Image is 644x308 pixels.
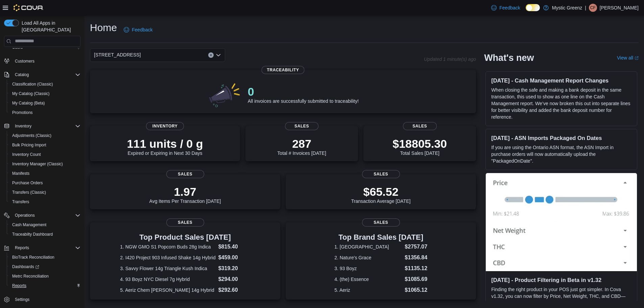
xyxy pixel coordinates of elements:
[149,185,221,204] div: Avg Items Per Transaction [DATE]
[9,282,80,290] span: Reports
[12,211,80,219] span: Operations
[15,123,31,129] span: Inventory
[12,100,45,106] span: My Catalog (Beta)
[405,254,427,262] dd: $1356.84
[7,79,83,89] button: Classification (Classic)
[12,91,50,96] span: My Catalog (Classic)
[351,185,411,198] p: $65.52
[218,286,250,294] dd: $292.60
[7,197,83,207] button: Transfers
[334,243,402,250] dt: 1. [GEOGRAPHIC_DATA]
[7,253,83,262] button: BioTrack Reconciliation
[7,169,83,178] button: Manifests
[12,161,63,167] span: Inventory Manager (Classic)
[9,253,80,261] span: BioTrack Reconciliation
[590,4,596,12] span: CF
[491,77,631,84] h3: [DATE] - Cash Management Report Changes
[9,99,48,107] a: My Catalog (Beta)
[15,297,29,302] span: Settings
[392,137,447,156] div: Total Sales [DATE]
[12,171,29,176] span: Manifests
[424,56,476,62] p: Updated 1 minute(s) ago
[9,198,32,206] a: Transfers
[218,254,250,262] dd: $459.00
[334,276,402,283] dt: 4. (the) Essence
[9,141,80,149] span: Bulk Pricing Import
[12,71,80,79] span: Catalog
[12,283,26,288] span: Reports
[7,230,83,239] button: Traceabilty Dashboard
[218,275,250,283] dd: $294.00
[166,218,204,227] span: Sales
[7,159,83,169] button: Inventory Manager (Classic)
[120,276,216,283] dt: 4. 93 Boyz NYC Diesel 7g Hybrid
[405,286,427,294] dd: $1065.12
[9,188,49,196] a: Transfers (Classic)
[15,58,34,64] span: Customers
[7,150,83,159] button: Inventory Count
[405,264,427,273] dd: $1135.12
[334,265,402,272] dt: 3. 93 Boyz
[362,170,400,178] span: Sales
[499,4,520,11] span: Feedback
[600,4,639,12] p: [PERSON_NAME]
[12,244,32,252] button: Reports
[12,274,49,279] span: Metrc Reconciliation
[9,90,52,98] a: My Catalog (Classic)
[12,57,80,65] span: Customers
[9,169,80,177] span: Manifests
[9,150,44,159] a: Inventory Count
[362,218,400,227] span: Sales
[12,180,43,186] span: Purchase Orders
[334,254,402,261] dt: 2. Nature's Grace
[218,264,250,273] dd: $319.20
[15,72,29,77] span: Catalog
[1,56,83,66] button: Customers
[9,160,66,168] a: Inventory Manager (Classic)
[277,137,326,150] p: 287
[9,263,42,271] a: Dashboards
[12,264,39,269] span: Dashboards
[9,141,49,149] a: Bulk Pricing Import
[120,254,216,261] dt: 2. I420 Project 903 Infused Shake 14g Hybrid
[12,244,80,252] span: Reports
[484,52,534,63] h2: What's new
[207,81,242,108] img: 0
[12,255,54,260] span: BioTrack Reconciliation
[1,243,83,253] button: Reports
[12,122,80,130] span: Inventory
[9,272,80,280] span: Metrc Reconciliation
[9,179,46,187] a: Purchase Orders
[491,135,631,141] h3: [DATE] - ASN Imports Packaged On Dates
[405,243,427,251] dd: $2757.07
[12,122,34,130] button: Inventory
[7,98,83,108] button: My Catalog (Beta)
[12,142,46,148] span: Bulk Pricing Import
[9,282,29,290] a: Reports
[585,4,586,12] p: |
[12,81,53,87] span: Classification (Classic)
[491,87,631,120] p: When closing the safe and making a bank deposit in the same transaction, this used to show as one...
[14,4,44,11] img: Cova
[392,137,447,150] p: $18805.30
[9,109,80,117] span: Promotions
[334,233,427,241] h3: Top Brand Sales [DATE]
[127,137,203,156] div: Expired or Expiring in Next 30 Days
[15,245,29,251] span: Reports
[7,108,83,117] button: Promotions
[488,1,523,15] a: Feedback
[12,295,80,304] span: Settings
[12,211,38,219] button: Operations
[491,144,631,164] p: If you are using the Ontario ASN format, the ASN Import in purchase orders will now automatically...
[285,122,319,130] span: Sales
[9,132,80,140] span: Adjustments (Classic)
[9,230,80,238] span: Traceabilty Dashboard
[9,263,80,271] span: Dashboards
[9,230,55,238] a: Traceabilty Dashboard
[12,232,53,237] span: Traceabilty Dashboard
[149,185,221,198] p: 1.97
[12,295,32,304] a: Settings
[9,80,56,88] a: Classification (Classic)
[7,220,83,230] button: Cash Management
[248,85,359,104] div: All invoices are successfully submitted to traceability!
